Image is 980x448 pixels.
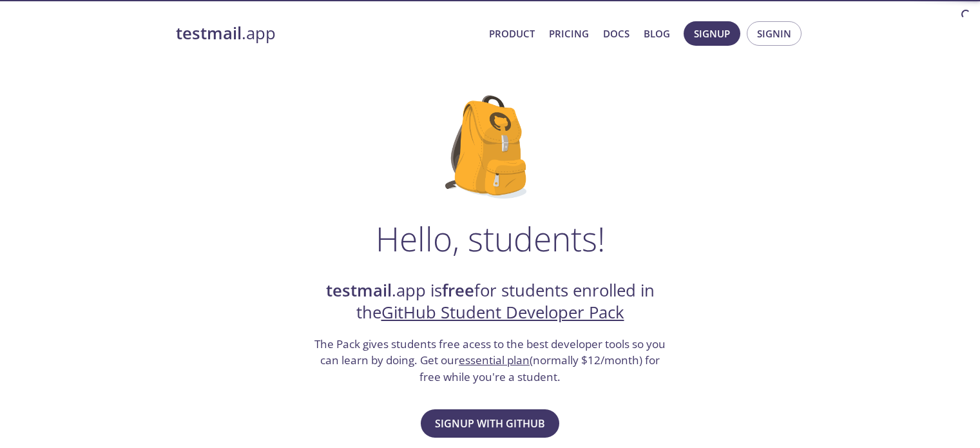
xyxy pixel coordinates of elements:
a: Blog [644,25,670,42]
button: Signin [747,21,802,46]
strong: testmail [176,22,242,44]
h1: Hello, students! [376,219,605,258]
a: testmail.app [176,23,479,44]
a: Pricing [549,25,589,42]
h2: .app is for students enrolled in the [313,280,668,324]
a: Docs [603,25,629,42]
strong: free [442,279,474,302]
span: Signup [694,25,730,42]
a: essential plan [459,353,530,367]
span: Signup with GitHub [435,414,545,433]
img: github-student-backpack.png [445,95,535,199]
h3: The Pack gives students free acess to the best developer tools so you can learn by doing. Get our... [313,336,668,385]
a: GitHub Student Developer Pack [381,301,624,324]
button: Signup [684,21,740,46]
button: Signup with GitHub [421,409,559,438]
span: Signin [757,25,791,42]
a: Product [489,25,535,42]
strong: testmail [326,279,392,302]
